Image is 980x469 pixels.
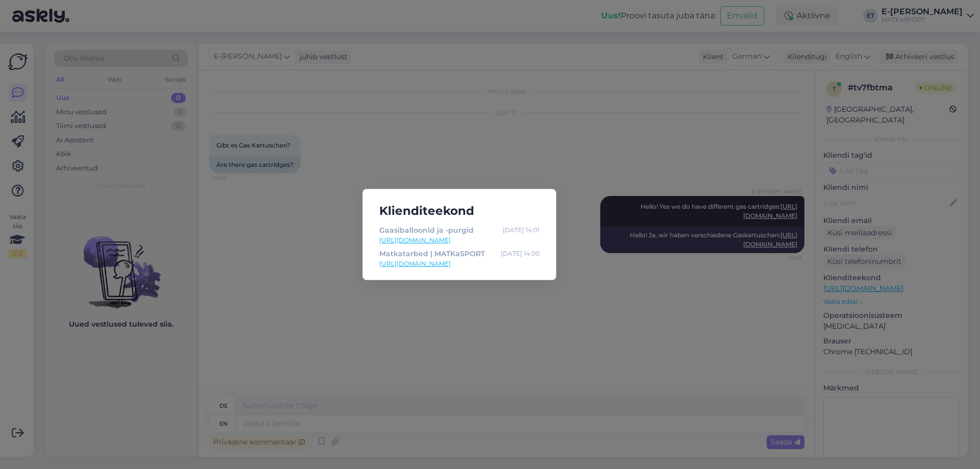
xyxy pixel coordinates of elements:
div: Matkatarbed | MATKaSPORT [379,248,485,259]
h5: Klienditeekond [371,202,548,220]
a: [URL][DOMAIN_NAME] [379,259,540,268]
div: [DATE] 14:00 [501,248,540,259]
div: Gaasiballoonid ja -purgid [379,225,474,236]
a: [URL][DOMAIN_NAME] [379,236,540,245]
div: [DATE] 14:01 [503,225,540,236]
